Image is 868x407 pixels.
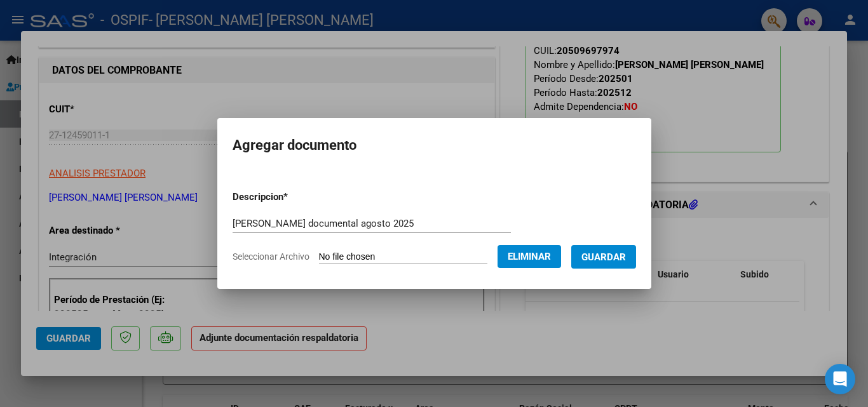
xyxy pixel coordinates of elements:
[233,251,309,262] span: Seleccionar Archivo
[498,245,561,268] button: Eliminar
[508,251,551,262] span: Eliminar
[825,364,855,394] div: Open Intercom Messenger
[233,190,354,204] p: Descripcion
[581,251,626,263] span: Guardar
[233,133,636,157] h2: Agregar documento
[571,245,636,269] button: Guardar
